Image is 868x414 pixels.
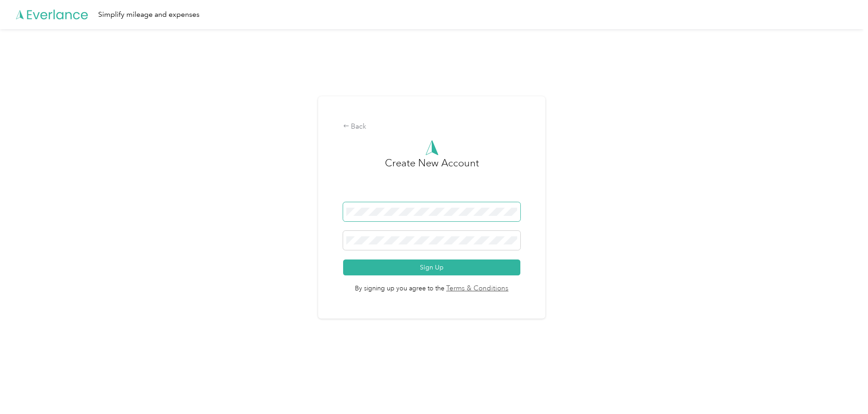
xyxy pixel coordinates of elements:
span: By signing up you agree to the [343,275,521,294]
div: Simplify mileage and expenses [98,9,200,20]
div: Back [343,121,521,132]
button: Sign Up [343,259,521,275]
h3: Create New Account [385,155,479,202]
a: Terms & Conditions [444,284,509,294]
